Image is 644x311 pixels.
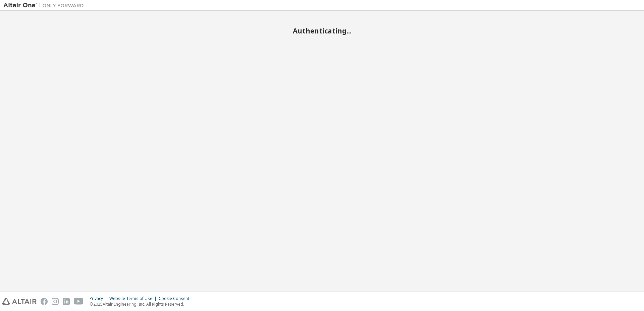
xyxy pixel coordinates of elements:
[109,296,159,301] div: Website Terms of Use
[3,26,641,35] h2: Authenticating...
[52,298,59,305] img: instagram.svg
[41,298,48,305] img: facebook.svg
[90,301,193,307] p: © 2025 Altair Engineering, Inc. All Rights Reserved.
[2,298,37,305] img: altair_logo.svg
[159,296,193,301] div: Cookie Consent
[3,2,87,9] img: Altair One
[63,298,70,305] img: linkedin.svg
[90,296,109,301] div: Privacy
[74,298,84,305] img: youtube.svg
